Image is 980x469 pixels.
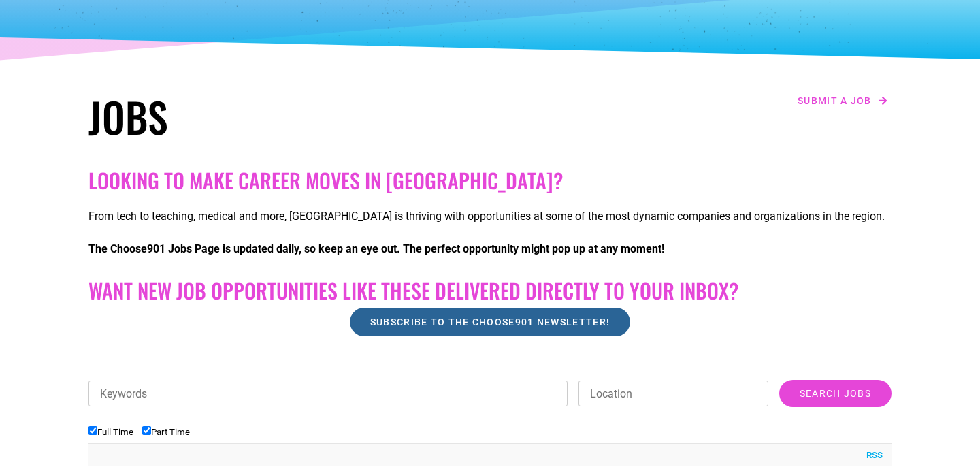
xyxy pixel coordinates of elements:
label: Part Time [142,427,190,437]
input: Part Time [142,426,151,435]
label: Full Time [88,427,133,437]
a: Submit a job [794,92,892,110]
h2: Looking to make career moves in [GEOGRAPHIC_DATA]? [88,168,892,193]
input: Full Time [88,426,97,435]
input: Keywords [88,381,568,406]
h1: Jobs [88,92,483,141]
input: Search Jobs [779,380,892,407]
input: Location [578,381,768,406]
span: Subscribe to the Choose901 newsletter! [370,317,610,327]
a: Subscribe to the Choose901 newsletter! [350,308,630,336]
span: Submit a job [798,96,872,106]
strong: The Choose901 Jobs Page is updated daily, so keep an eye out. The perfect opportunity might pop u... [88,242,664,255]
a: RSS [860,449,883,462]
p: From tech to teaching, medical and more, [GEOGRAPHIC_DATA] is thriving with opportunities at some... [88,208,892,225]
h2: Want New Job Opportunities like these Delivered Directly to your Inbox? [88,278,892,303]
